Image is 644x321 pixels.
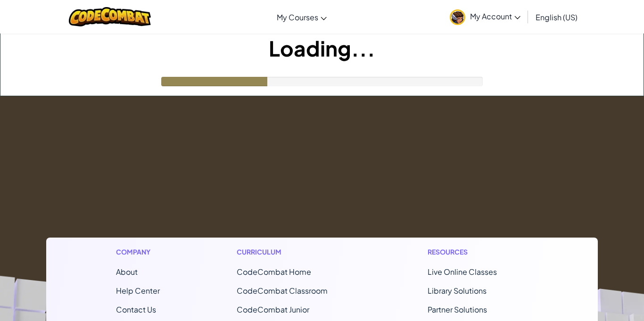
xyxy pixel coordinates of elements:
a: CodeCombat Classroom [237,286,328,296]
a: English (US) [531,4,582,30]
a: Partner Solutions [428,305,487,314]
a: Library Solutions [428,286,487,296]
h1: Loading... [0,33,644,63]
h1: Resources [428,247,528,257]
span: English (US) [536,12,578,22]
span: My Courses [277,12,318,22]
a: CodeCombat Junior [237,305,309,314]
span: Contact Us [116,305,156,314]
a: Live Online Classes [428,267,497,277]
a: About [116,267,138,277]
a: Help Center [116,286,160,296]
a: My Account [445,2,525,32]
span: CodeCombat Home [237,267,311,277]
a: My Courses [272,4,331,30]
span: My Account [470,11,520,21]
h1: Company [116,247,160,257]
h1: Curriculum [237,247,351,257]
img: avatar [450,9,465,25]
img: CodeCombat logo [69,7,151,26]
